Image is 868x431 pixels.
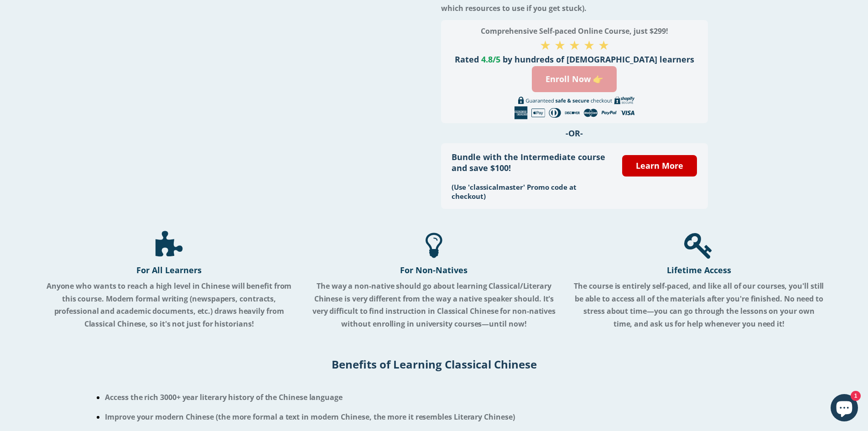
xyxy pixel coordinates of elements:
span: Anyone who wants to reach a high level in Chinese will benefit from this course. Modern formal wr... [47,281,292,328]
span: Rated [455,54,479,65]
inbox-online-store-chat: Shopify online store chat [828,394,861,424]
strong: The way a non-native should go about learning Classical/Literary Chinese is very different from t... [312,281,556,328]
span: Improve your modern Chinese (the more formal a text in modern Chinese, the more it resembles Lite... [105,412,515,422]
h3: -OR- [441,128,708,139]
h3: Comprehensive Self-paced Online Course, just $299! [452,24,697,38]
span: by hundreds of [DEMOGRAPHIC_DATA] learners [503,54,694,65]
a: Learn More [622,155,697,177]
strong: The course is entirely self-paced, and like all of our courses, you'll still be able to access al... [574,281,824,328]
h4: Lifetime Access [573,265,825,275]
span: ★ ★ ★ ★ ★ [540,36,609,53]
div: Rocket [684,231,713,260]
div: Rocket [426,231,442,260]
span: 4.8/5 [481,54,500,65]
h3: (Use 'classicalmaster' Promo code at checkout) [452,182,608,201]
h4: For Non-Natives [308,265,560,275]
span: Access the rich 3000+ year literary history of the Chinese language [105,392,343,402]
div: Rocket [156,231,182,260]
h4: For All Learners [43,265,295,275]
a: Enroll Now 👉 [532,66,617,92]
h3: Bundle with the Intermediate course and save $100! [452,151,608,173]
